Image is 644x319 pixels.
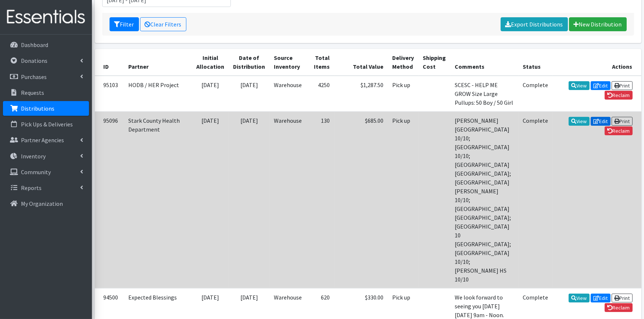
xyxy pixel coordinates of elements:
[21,89,44,96] p: Requests
[334,76,388,112] td: $1,287.50
[553,49,641,76] th: Actions
[21,136,64,144] p: Partner Agencies
[21,41,48,49] p: Dashboard
[605,91,633,100] a: Reclaim
[192,111,229,288] td: [DATE]
[3,5,89,29] img: HumanEssentials
[569,117,590,126] a: View
[3,149,89,164] a: Inventory
[270,49,307,76] th: Source Inventory
[3,165,89,179] a: Community
[519,49,553,76] th: Status
[388,49,419,76] th: Delivery Method
[334,111,388,288] td: $685.00
[140,17,186,31] a: Clear Filters
[95,111,124,288] td: 95096
[3,117,89,132] a: Pick Ups & Deliveries
[3,37,89,52] a: Dashboard
[3,101,89,116] a: Distributions
[591,81,611,90] a: Edit
[21,200,63,207] p: My Organization
[3,85,89,100] a: Requests
[3,69,89,84] a: Purchases
[192,76,229,112] td: [DATE]
[124,111,192,288] td: Stark County Health Department
[21,184,42,191] p: Reports
[229,49,270,76] th: Date of Distribution
[501,17,568,31] a: Export Distributions
[334,49,388,76] th: Total Value
[451,49,519,76] th: Comments
[21,153,46,160] p: Inventory
[95,76,124,112] td: 95103
[388,76,419,112] td: Pick up
[21,57,47,64] p: Donations
[451,76,519,112] td: SCESC - HELP ME GROW Size Large Pullups: 50 Boy / 50 Girl
[519,111,553,288] td: Complete
[569,294,590,302] a: View
[229,76,270,112] td: [DATE]
[21,168,51,176] p: Community
[192,49,229,76] th: Initial Allocation
[3,133,89,147] a: Partner Agencies
[605,126,633,135] a: Reclaim
[3,53,89,68] a: Donations
[612,81,633,90] a: Print
[124,49,192,76] th: Partner
[3,196,89,211] a: My Organization
[591,294,611,302] a: Edit
[519,76,553,112] td: Complete
[569,81,590,90] a: View
[21,73,47,80] p: Purchases
[307,49,334,76] th: Total Items
[21,105,54,112] p: Distributions
[3,180,89,195] a: Reports
[612,117,633,126] a: Print
[270,76,307,112] td: Warehouse
[307,76,334,112] td: 4250
[95,49,124,76] th: ID
[605,303,633,312] a: Reclaim
[307,111,334,288] td: 130
[388,111,419,288] td: Pick up
[419,49,451,76] th: Shipping Cost
[270,111,307,288] td: Warehouse
[569,17,627,31] a: New Distribution
[229,111,270,288] td: [DATE]
[124,76,192,112] td: HODB / HER Project
[451,111,519,288] td: [PERSON_NAME][GEOGRAPHIC_DATA] 10/10; [GEOGRAPHIC_DATA] 10/10; [GEOGRAPHIC_DATA] [GEOGRAPHIC_DATA...
[612,294,633,302] a: Print
[21,121,73,128] p: Pick Ups & Deliveries
[591,117,611,126] a: Edit
[110,17,139,31] button: Filter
